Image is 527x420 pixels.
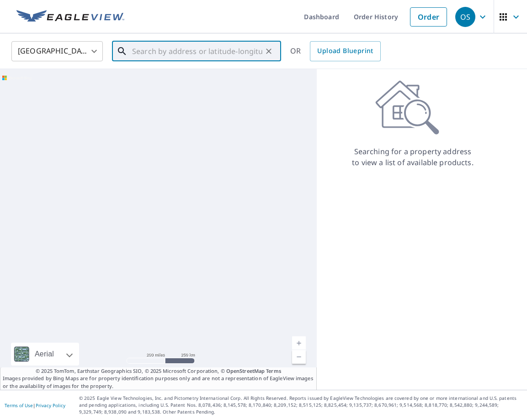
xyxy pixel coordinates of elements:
div: OS [455,7,475,27]
div: Aerial [32,343,57,366]
a: Terms [266,367,281,374]
a: Terms of Use [5,402,33,409]
div: Aerial [11,343,79,366]
div: OR [290,41,381,61]
a: Privacy Policy [36,402,65,409]
span: © 2025 TomTom, Earthstar Geographics SIO, © 2025 Microsoft Corporation, © [36,367,281,375]
button: Clear [262,45,275,58]
img: EV Logo [16,10,124,24]
input: Search by address or latitude-longitude [132,38,262,64]
a: Order [410,7,447,27]
a: Upload Blueprint [310,41,380,61]
p: | [5,403,65,408]
div: [GEOGRAPHIC_DATA] [11,38,103,64]
p: © 2025 Eagle View Technologies, Inc. and Pictometry International Corp. All Rights Reserved. Repo... [79,395,522,415]
a: Current Level 5, Zoom In [292,336,306,350]
a: Current Level 5, Zoom Out [292,350,306,364]
a: OpenStreetMap [226,367,265,374]
span: Upload Blueprint [317,45,373,57]
p: Searching for a property address to view a list of available products. [351,146,474,168]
